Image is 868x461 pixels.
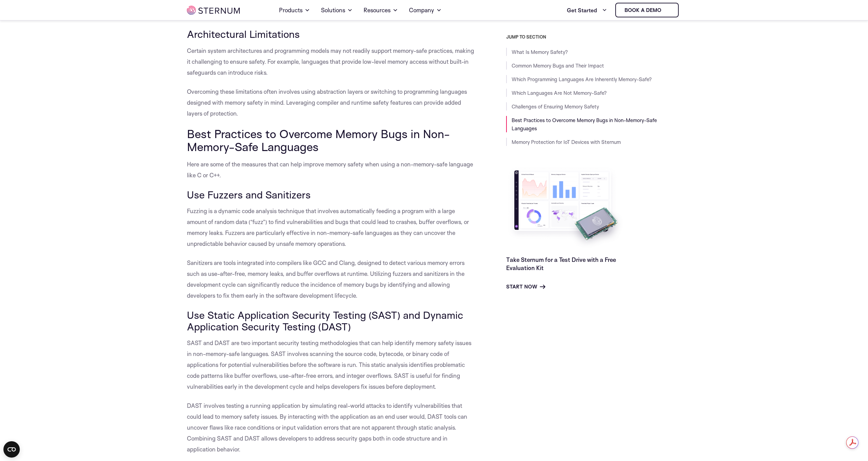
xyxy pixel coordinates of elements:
a: What Is Memory Safety? [512,49,568,55]
a: Products [279,1,310,20]
button: Open CMP widget [3,441,20,458]
a: Which Programming Languages Are Inherently Memory-Safe? [512,76,652,83]
span: Certain system architectures and programming models may not readily support memory-safe practices... [187,47,474,76]
span: Here are some of the measures that can help improve memory safety when using a non-memory-safe la... [187,161,473,179]
span: DAST involves testing a running application by simulating real-world attacks to identify vulnerab... [187,402,467,453]
span: Sanitizers are tools integrated into compilers like GCC and Clang, designed to detect various mem... [187,259,465,299]
a: Solutions [321,1,353,20]
a: Memory Protection for IoT Devices with Sternum [512,139,621,145]
img: sternum iot [664,8,670,13]
img: sternum iot [187,6,240,15]
a: Book a demo [615,3,679,17]
span: Use Static Application Security Testing (SAST) and Dynamic Application Security Testing (DAST) [187,309,463,333]
h3: JUMP TO SECTION [506,34,681,40]
span: Architectural Limitations [187,28,300,40]
span: SAST and DAST are two important security testing methodologies that can help identify memory safe... [187,339,471,390]
a: Resources [364,1,398,20]
a: Best Practices to Overcome Memory Bugs in Non-Memory-Safe Languages [512,117,657,132]
span: Overcoming these limitations often involves using abstraction layers or switching to programming ... [187,88,467,117]
a: Common Memory Bugs and Their Impact [512,62,604,69]
a: Start Now [506,282,545,291]
a: Get Started [567,3,607,17]
a: Challenges of Ensuring Memory Safety [512,103,599,110]
a: Which Languages Are Not Memory-Safe? [512,90,607,96]
span: Best Practices to Overcome Memory Bugs in Non-Memory-Safe Languages [187,127,450,154]
img: Take Sternum for a Test Drive with a Free Evaluation Kit [506,165,626,250]
a: Take Sternum for a Test Drive with a Free Evaluation Kit [506,256,616,271]
span: Fuzzing is a dynamic code analysis technique that involves automatically feeding a program with a... [187,207,469,247]
a: Company [409,1,442,20]
span: Use Fuzzers and Sanitizers [187,188,311,201]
